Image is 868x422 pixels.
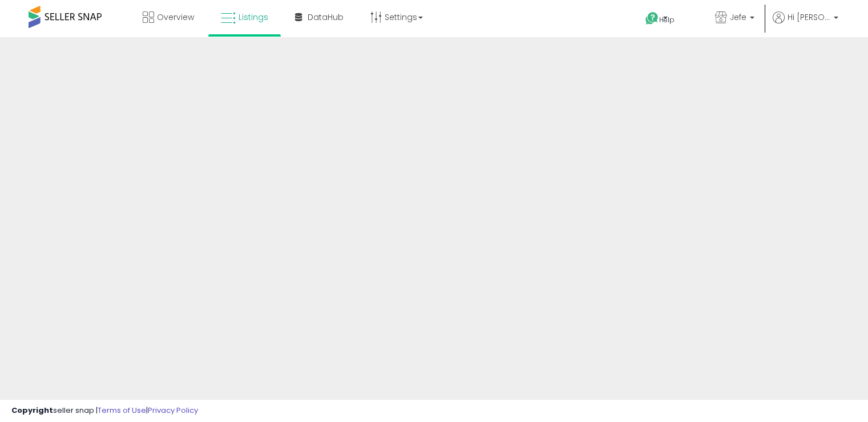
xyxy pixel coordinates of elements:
div: seller snap | | [11,405,198,416]
a: Terms of Use [98,405,146,416]
a: Privacy Policy [148,405,198,416]
i: Get Help [645,11,659,26]
span: DataHub [308,11,344,23]
span: Jefe [730,11,746,23]
span: Help [659,15,675,25]
span: Listings [239,11,268,23]
a: Help [636,3,697,37]
strong: Copyright [11,405,53,416]
span: Hi [PERSON_NAME] [788,11,830,23]
a: Hi [PERSON_NAME] [773,11,838,37]
span: Overview [157,11,194,23]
